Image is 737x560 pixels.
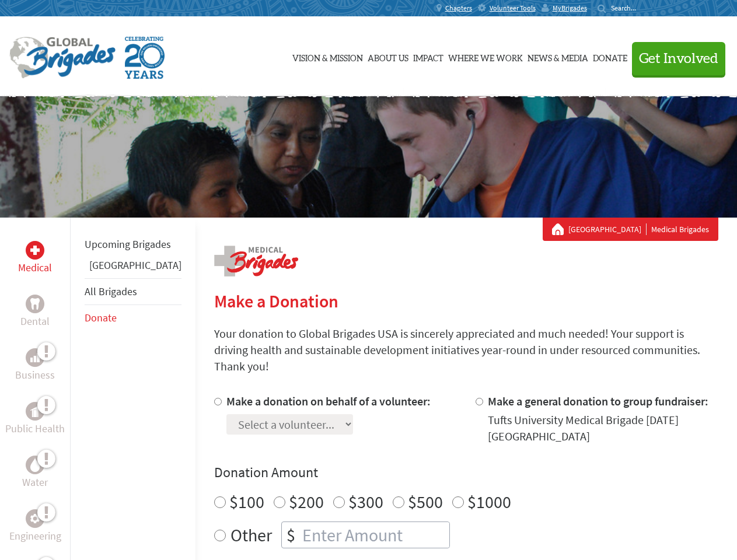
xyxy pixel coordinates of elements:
img: Water [30,458,40,471]
p: Your donation to Global Brigades USA is sincerely appreciated and much needed! Your support is dr... [214,325,718,374]
span: Chapters [445,3,472,13]
div: Public Health [26,402,44,421]
a: BusinessBusiness [15,348,55,383]
a: Public HealthPublic Health [5,402,65,437]
a: DentalDental [20,295,50,330]
a: Donate [593,27,627,86]
img: Public Health [30,405,40,417]
span: MyBrigades [553,3,587,13]
li: Donate [85,305,181,331]
p: Dental [20,313,50,330]
div: $ [282,522,300,548]
a: All Brigades [85,285,137,298]
input: Enter Amount [300,522,449,548]
p: Water [22,474,48,491]
img: logo-medical.png [214,246,298,276]
div: Medical Brigades [552,223,709,235]
label: Make a general donation to group fundraiser: [488,394,708,408]
a: WaterWater [22,456,48,491]
p: Engineering [9,528,61,544]
button: Get Involved [632,42,725,75]
input: Search... [611,3,644,12]
label: $1000 [467,491,511,513]
li: All Brigades [85,278,181,305]
li: Belize [85,257,181,278]
span: Volunteer Tools [490,3,536,13]
li: Upcoming Brigades [85,232,181,257]
label: $200 [289,491,324,513]
img: Global Brigades Celebrating 20 Years [125,37,165,79]
a: MedicalMedical [18,241,52,276]
a: Where We Work [448,27,523,86]
img: Global Brigades Logo [9,37,116,79]
p: Medical [18,260,52,276]
div: Dental [26,295,44,313]
a: [GEOGRAPHIC_DATA] [89,258,181,272]
a: About Us [368,27,408,86]
label: Make a donation on behalf of a volunteer: [226,394,431,408]
h2: Make a Donation [214,290,718,311]
h4: Donation Amount [214,463,718,482]
a: Upcoming Brigades [85,237,171,251]
img: Engineering [30,514,40,523]
div: Business [26,348,44,367]
a: Vision & Mission [292,27,363,86]
div: Tufts University Medical Brigade [DATE] [GEOGRAPHIC_DATA] [488,412,718,444]
div: Water [26,456,44,474]
label: $300 [348,491,383,513]
label: $100 [229,491,264,513]
span: Get Involved [639,52,718,66]
div: Medical [26,241,44,260]
img: Dental [30,298,40,309]
a: Impact [413,27,443,86]
a: Donate [85,311,117,324]
label: Other [230,521,272,548]
label: $500 [408,491,443,513]
img: Medical [30,246,40,255]
a: News & Media [528,27,588,86]
div: Engineering [26,509,44,528]
a: EngineeringEngineering [9,509,61,544]
img: Business [30,353,40,362]
p: Public Health [5,421,65,437]
p: Business [15,367,55,383]
a: [GEOGRAPHIC_DATA] [568,223,647,235]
